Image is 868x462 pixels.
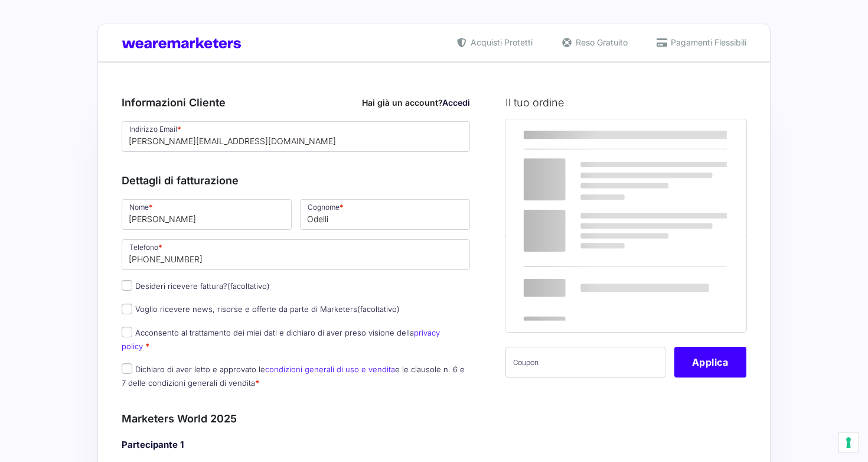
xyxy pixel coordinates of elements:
[122,304,132,314] input: Voglio ricevere news, risorse e offerte da parte di Marketers(facoltativo)
[122,121,470,152] input: Indirizzo Email *
[362,96,470,109] div: Hai già un account?
[573,36,628,48] span: Reso Gratuito
[122,173,470,188] h3: Dettagli di fatturazione
[227,281,270,291] span: (facoltativo)
[674,347,746,378] button: Applica
[122,363,132,374] input: Dichiaro di aver letto e approvato lecondizioni generali di uso e venditae le clausole n. 6 e 7 d...
[300,199,470,230] input: Cognome *
[505,347,665,378] input: Coupon
[644,119,746,150] th: Subtotale
[122,438,470,452] h4: Partecipante 1
[505,236,644,331] th: Totale
[505,150,644,199] td: Marketers World 2025 - MW25 Ticket Standard
[122,327,132,337] input: Acconsento al trattamento dei miei dati e dichiaro di aver preso visione dellaprivacy policy
[122,95,470,110] h3: Informazioni Cliente
[265,365,395,374] a: condizioni generali di uso e vendita
[468,36,533,48] span: Acquisti Protetti
[505,95,746,110] h3: Il tuo ordine
[505,119,644,150] th: Prodotto
[668,36,746,48] span: Pagamenti Flessibili
[122,280,132,291] input: Desideri ricevere fattura?(facoltativo)
[122,304,400,314] label: Voglio ricevere news, risorse e offerte da parte di Marketers
[505,199,644,236] th: Subtotale
[357,304,400,314] span: (facoltativo)
[122,365,465,388] label: Dichiaro di aver letto e approvato le e le clausole n. 6 e 7 delle condizioni generali di vendita
[122,281,270,291] label: Desideri ricevere fattura?
[122,411,470,427] h3: Marketers World 2025
[122,239,470,270] input: Telefono *
[838,432,859,453] button: Le tue preferenze relative al consenso per le tecnologie di tracciamento
[122,328,440,351] label: Acconsento al trattamento dei miei dati e dichiaro di aver preso visione della
[442,97,470,108] a: Accedi
[122,199,292,230] input: Nome *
